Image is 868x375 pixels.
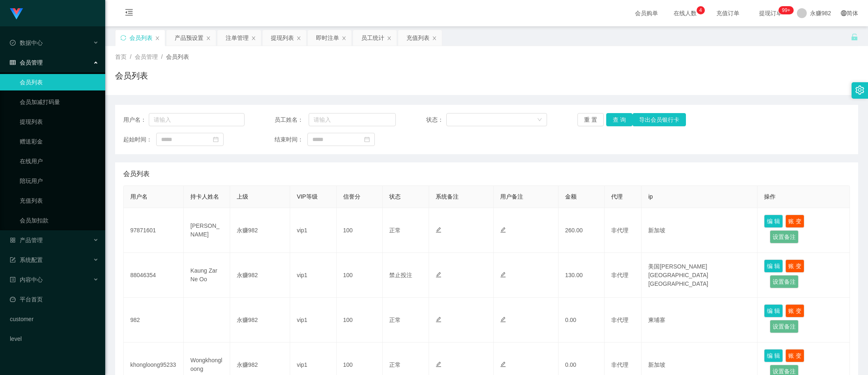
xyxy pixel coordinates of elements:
[130,193,148,200] span: 用户名
[20,133,99,150] a: 赠送彩金
[755,10,786,16] span: 提现订单
[500,227,506,233] i: 图标: edit
[697,6,705,14] sup: 4
[764,304,783,317] button: 编 辑
[124,208,184,253] td: 97871601
[115,53,127,60] span: 首页
[166,53,189,60] span: 会员列表
[337,208,383,253] td: 100
[387,36,392,41] i: 图标: close
[565,193,577,200] span: 金额
[10,39,43,46] span: 数据中心
[389,272,412,278] span: 禁止投注
[123,135,156,144] span: 起始时间：
[290,253,337,298] td: vip1
[785,215,804,228] button: 账 变
[785,259,804,273] button: 账 变
[337,298,383,343] td: 100
[10,311,99,327] a: customer
[297,193,318,200] span: VIP等级
[251,36,256,41] i: 图标: close
[337,253,383,298] td: 100
[155,36,160,41] i: 图标: close
[20,113,99,130] a: 提现列表
[184,253,230,298] td: Kaung Zar Ne Oo
[364,137,370,142] i: 图标: calendar
[20,173,99,189] a: 陪玩用户
[611,193,623,200] span: 代理
[10,8,23,20] img: logo.9652507e.png
[855,86,864,95] i: 图标: setting
[389,193,401,200] span: 状态
[500,317,506,322] i: 图标: edit
[770,230,799,243] button: 设置备注
[770,275,799,288] button: 设置备注
[290,208,337,253] td: vip1
[699,6,702,14] p: 4
[648,193,653,200] span: ip
[20,192,99,209] a: 充值列表
[271,30,294,46] div: 提现列表
[10,40,16,46] i: 图标: check-circle-o
[764,259,783,273] button: 编 辑
[559,208,605,253] td: 260.00
[115,69,148,82] h1: 会员列表
[642,253,757,298] td: 美国[PERSON_NAME][GEOGRAPHIC_DATA][GEOGRAPHIC_DATA]
[436,272,441,278] i: 图标: edit
[190,193,219,200] span: 持卡人姓名
[851,33,858,41] i: 图标: unlock
[10,59,43,66] span: 会员管理
[406,30,429,46] div: 充值列表
[712,10,743,16] span: 充值订单
[611,361,628,368] span: 非代理
[770,320,799,333] button: 设置备注
[226,30,249,46] div: 注单管理
[559,298,605,343] td: 0.00
[785,349,804,362] button: 账 变
[10,291,99,308] a: 图标: dashboard平台首页
[10,237,16,243] i: 图标: appstore-o
[20,94,99,110] a: 会员加减打码量
[10,277,16,282] i: 图标: profile
[213,137,219,142] i: 图标: calendar
[611,227,628,234] span: 非代理
[230,253,290,298] td: 永赚982
[20,212,99,229] a: 会员加扣款
[230,298,290,343] td: 永赚982
[296,36,301,41] i: 图标: close
[124,298,184,343] td: 982
[290,298,337,343] td: vip1
[10,237,43,243] span: 产品管理
[123,169,150,179] span: 会员列表
[537,117,542,123] i: 图标: down
[642,298,757,343] td: 柬埔寨
[237,193,248,200] span: 上级
[500,193,523,200] span: 用户备注
[316,30,339,46] div: 即时注单
[10,331,99,347] a: level
[611,317,628,323] span: 非代理
[275,135,307,144] span: 结束时间：
[342,36,346,41] i: 图标: close
[559,253,605,298] td: 130.00
[426,116,447,124] span: 状态：
[275,116,309,124] span: 员工姓名：
[577,113,604,126] button: 重 置
[606,113,633,126] button: 查 询
[389,227,401,234] span: 正常
[389,361,401,368] span: 正常
[10,276,43,283] span: 内容中心
[841,10,847,16] i: 图标: global
[115,0,143,27] i: 图标: menu-fold
[361,30,384,46] div: 员工统计
[389,317,401,323] span: 正常
[149,113,245,126] input: 请输入
[175,30,203,46] div: 产品预设置
[611,272,628,278] span: 非代理
[20,74,99,90] a: 会员列表
[633,113,686,126] button: 导出会员银行卡
[10,60,16,65] i: 图标: table
[436,193,459,200] span: 系统备注
[642,208,757,253] td: 新加坡
[10,257,43,263] span: 系统配置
